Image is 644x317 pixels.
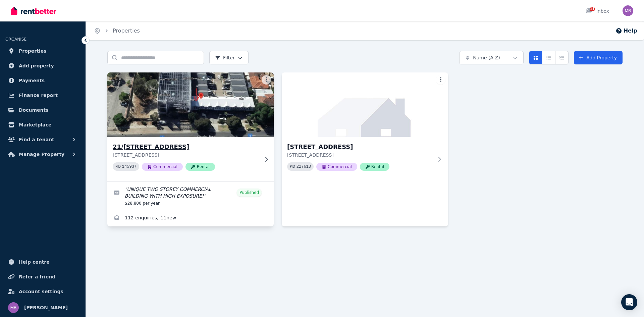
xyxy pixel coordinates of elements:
[19,150,64,158] span: Manage Property
[360,163,389,171] span: Rental
[5,37,26,42] span: ORGANISE
[107,210,274,226] a: Enquiries for 21/782 Canning Highway, Applecross
[615,27,637,35] button: Help
[282,72,448,181] a: 782A Canning Highway, Applecross[STREET_ADDRESS][STREET_ADDRESS]PID 227613CommercialRental
[473,54,500,61] span: Name (A-Z)
[107,182,274,210] a: Edit listing: UNIQUE TWO STOREY COMMERCIAL BUILDING WITH HIGH EXPOSURE!
[5,118,80,131] a: Marketplace
[262,75,271,85] button: More options
[287,142,433,152] h3: [STREET_ADDRESS]
[113,152,259,158] p: [STREET_ADDRESS]
[555,51,569,64] button: Expanded list view
[297,164,311,169] code: 227613
[5,59,80,72] a: Add property
[113,142,259,152] h3: 21/[STREET_ADDRESS]
[5,285,80,298] a: Account settings
[209,51,249,64] button: Filter
[5,133,80,146] button: Find a tenant
[529,51,542,64] button: Card view
[113,28,140,34] a: Properties
[19,287,63,296] span: Account settings
[19,273,55,281] span: Refer a friend
[459,51,524,64] button: Name (A-Z)
[5,103,80,117] a: Documents
[5,89,80,102] a: Finance report
[5,255,80,269] a: Help centre
[316,163,357,171] span: Commercial
[24,304,68,312] span: [PERSON_NAME]
[436,75,445,85] button: More options
[529,51,569,64] div: View options
[621,294,637,310] div: Open Intercom Messenger
[8,302,19,313] img: Mike Bekhanvar
[11,6,56,16] img: RentBetter
[19,106,49,114] span: Documents
[19,91,58,99] span: Finance report
[19,258,50,266] span: Help centre
[5,148,80,161] button: Manage Property
[19,136,54,144] span: Find a tenant
[590,7,595,11] span: 11
[287,152,433,158] p: [STREET_ADDRESS]
[5,270,80,283] a: Refer a friend
[282,72,448,137] img: 782A Canning Highway, Applecross
[142,163,183,171] span: Commercial
[115,165,121,168] small: PID
[19,47,47,55] span: Properties
[290,165,295,168] small: PID
[542,51,555,64] button: Compact list view
[185,163,215,171] span: Rental
[122,164,137,169] code: 145937
[586,8,609,14] div: Inbox
[19,62,54,70] span: Add property
[215,54,235,61] span: Filter
[623,5,633,16] img: Mike Bekhanvar
[103,71,278,139] img: 21/782 Canning Highway, Applecross
[5,44,80,58] a: Properties
[107,72,274,181] a: 21/782 Canning Highway, Applecross21/[STREET_ADDRESS][STREET_ADDRESS]PID 145937CommercialRental
[574,51,623,64] a: Add Property
[19,121,51,129] span: Marketplace
[19,76,45,85] span: Payments
[86,21,148,40] nav: Breadcrumb
[5,74,80,87] a: Payments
